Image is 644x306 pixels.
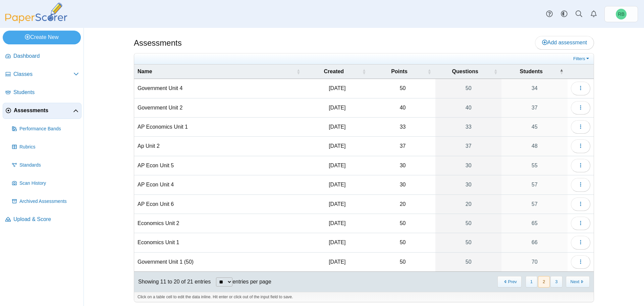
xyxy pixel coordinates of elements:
[370,195,435,214] td: 20
[134,118,304,137] td: AP Economics Unit 1
[329,163,345,168] time: Mar 17, 2025 at 1:34 PM
[329,105,345,111] time: Oct 21, 2024 at 8:14 AM
[604,6,638,22] a: Robert Bartz
[435,98,501,117] a: 40
[370,214,435,233] td: 50
[14,107,73,114] span: Assessments
[391,69,408,74] span: Points
[134,292,594,302] div: Click on a table cell to edit the data inline. Hit enter or click out of the input field to save.
[520,69,542,74] span: Students
[542,40,587,45] span: Add assessment
[329,201,345,207] time: Apr 18, 2025 at 12:28 PM
[550,276,562,287] button: 3
[232,279,271,285] label: entries per page
[329,182,345,187] time: Feb 18, 2025 at 10:19 AM
[435,79,501,98] a: 50
[13,89,79,96] span: Students
[329,124,345,130] time: Oct 2, 2024 at 2:50 PM
[3,18,70,24] a: PaperScorer
[501,156,568,175] a: 55
[493,64,497,79] span: Questions : Activate to sort
[526,276,537,287] button: 1
[329,220,345,226] time: Nov 12, 2024 at 10:19 AM
[134,156,304,175] td: AP Econ Unit 5
[535,36,594,49] a: Add assessment
[370,79,435,98] td: 50
[362,64,366,79] span: Created : Activate to sort
[329,143,345,149] time: Nov 12, 2024 at 3:13 PM
[538,276,550,287] button: 2
[435,233,501,252] a: 50
[586,7,601,21] a: Alerts
[134,195,304,214] td: AP Econ Unit 6
[19,198,79,205] span: Archived Assessments
[616,9,627,19] span: Robert Bartz
[9,157,82,173] a: Standards
[370,233,435,252] td: 50
[370,137,435,156] td: 37
[618,12,624,16] span: Robert Bartz
[19,180,79,187] span: Scan History
[501,137,568,156] a: 48
[572,55,592,62] a: Filters
[3,31,81,44] a: Create New
[134,272,211,292] div: Showing 11 to 20 of 21 entries
[435,214,501,233] a: 50
[435,156,501,175] a: 30
[19,126,79,132] span: Performance Bands
[3,3,70,23] img: PaperScorer
[501,118,568,136] a: 45
[559,64,563,79] span: Students : Activate to invert sorting
[329,259,345,265] time: Sep 17, 2024 at 1:42 PM
[134,253,304,272] td: Government Unit 1 (50)
[134,98,304,118] td: Government Unit 2
[501,98,568,117] a: 37
[9,175,82,191] a: Scan History
[134,175,304,194] td: AP Econ Unit 4
[566,276,590,287] button: Next
[497,276,590,287] nav: pagination
[501,214,568,233] a: 65
[9,139,82,155] a: Rubrics
[134,79,304,98] td: Government Unit 4
[296,64,300,79] span: Name : Activate to sort
[134,137,304,156] td: Ap Unit 2
[9,121,82,137] a: Performance Bands
[19,162,79,169] span: Standards
[324,69,344,74] span: Created
[501,175,568,194] a: 57
[13,52,79,60] span: Dashboard
[435,137,501,156] a: 37
[134,233,304,252] td: Economics Unit 1
[370,253,435,272] td: 50
[3,103,82,119] a: Assessments
[501,253,568,271] a: 70
[3,212,82,228] a: Upload & Score
[138,69,152,74] span: Name
[3,67,82,83] a: Classes
[3,85,82,101] a: Students
[370,118,435,137] td: 33
[370,175,435,194] td: 30
[9,193,82,210] a: Archived Assessments
[435,253,501,271] a: 50
[435,175,501,194] a: 30
[370,98,435,118] td: 40
[329,239,345,245] time: Sep 25, 2024 at 12:53 PM
[501,233,568,252] a: 66
[497,276,521,287] button: Previous
[452,69,478,74] span: Questions
[13,216,79,223] span: Upload & Score
[13,71,73,78] span: Classes
[329,85,345,91] time: May 28, 2025 at 9:24 AM
[427,64,431,79] span: Points : Activate to sort
[435,195,501,214] a: 20
[435,118,501,136] a: 33
[134,37,182,49] h1: Assessments
[134,214,304,233] td: Economics Unit 2
[501,79,568,98] a: 34
[501,195,568,214] a: 57
[3,48,82,64] a: Dashboard
[370,156,435,175] td: 30
[19,144,79,150] span: Rubrics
